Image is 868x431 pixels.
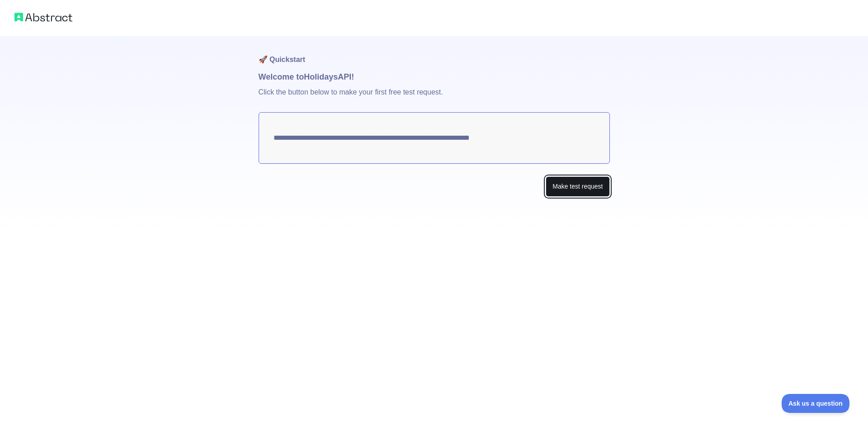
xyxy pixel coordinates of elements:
p: Click the button below to make your first free test request. [259,83,610,112]
button: Make test request [546,176,609,197]
h1: 🚀 Quickstart [259,36,610,71]
iframe: Toggle Customer Support [782,394,850,413]
img: Abstract logo [14,11,72,24]
h1: Welcome to Holidays API! [259,71,610,83]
